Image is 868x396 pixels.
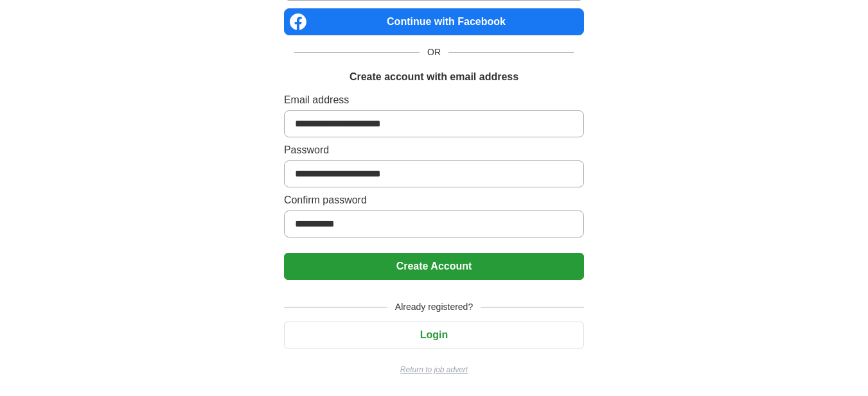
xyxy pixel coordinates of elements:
label: Password [284,142,584,158]
span: Already registered? [387,300,481,314]
button: Create Account [284,253,584,280]
label: Email address [284,92,584,108]
button: Login [284,322,584,349]
label: Confirm password [284,193,584,208]
span: OR [420,46,448,59]
a: Return to job advert [284,364,584,375]
a: Login [284,329,584,340]
h1: Create account with email address [350,69,518,85]
a: Continue with Facebook [284,8,584,35]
